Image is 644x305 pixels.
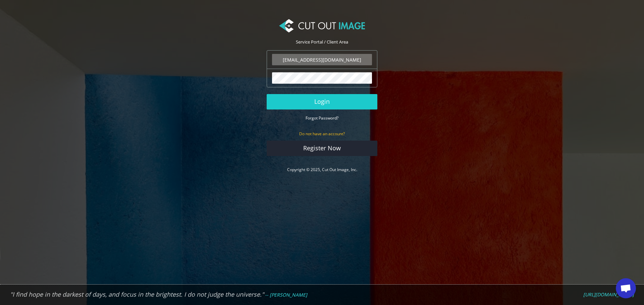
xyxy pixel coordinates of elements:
[265,292,307,298] em: -- [PERSON_NAME]
[583,292,634,298] a: [URL][DOMAIN_NAME]
[616,278,636,298] a: Open chat
[296,39,348,45] span: Service Portal / Client Area
[299,131,345,137] small: Do not have an account?
[287,167,357,172] a: Copyright © 2025, Cut Out Image, Inc.
[267,141,377,156] a: Register Now
[272,54,372,65] input: Email Address
[10,290,264,298] em: "I find hope in the darkest of days, and focus in the brightest. I do not judge the universe."
[279,19,365,32] img: Cut Out Image
[583,291,634,298] em: [URL][DOMAIN_NAME]
[306,115,338,121] a: Forgot Password?
[267,94,377,109] button: Login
